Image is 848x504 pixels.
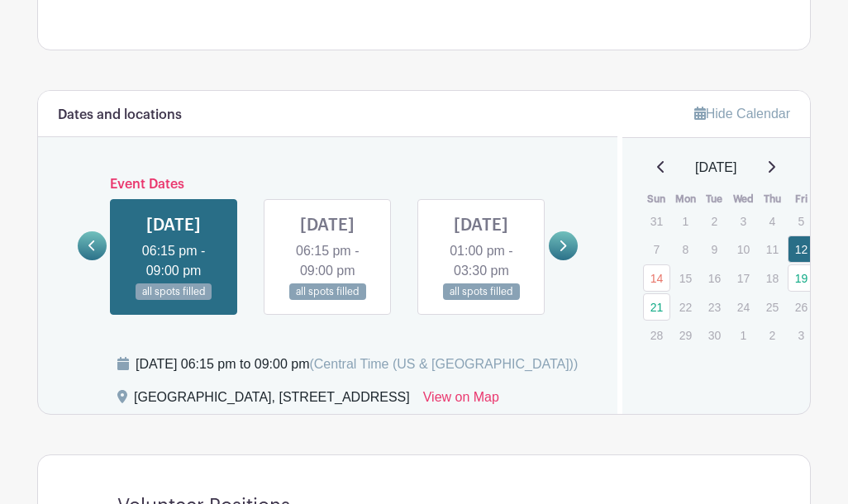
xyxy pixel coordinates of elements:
a: View on Map [423,388,499,414]
p: 1 [730,322,757,348]
div: [GEOGRAPHIC_DATA], [STREET_ADDRESS] [134,388,410,414]
p: 11 [759,236,786,262]
a: 12 [788,235,815,263]
p: 2 [701,208,728,234]
p: 7 [643,236,670,262]
p: 3 [730,208,757,234]
p: 25 [759,294,786,320]
p: 23 [701,294,728,320]
th: Sun [642,191,671,207]
p: 30 [701,322,728,348]
a: 19 [788,264,815,292]
p: 16 [701,265,728,291]
div: [DATE] 06:15 pm to 09:00 pm [136,354,578,374]
th: Tue [700,191,729,207]
p: 29 [672,322,699,348]
a: 21 [643,293,670,321]
p: 3 [788,322,815,348]
p: 22 [672,294,699,320]
a: Hide Calendar [694,107,790,121]
span: [DATE] [695,158,736,178]
h6: Dates and locations [58,107,182,123]
a: 14 [643,264,670,292]
p: 8 [672,236,699,262]
p: 24 [730,294,757,320]
p: 10 [730,236,757,262]
p: 1 [672,208,699,234]
th: Thu [758,191,787,207]
h6: Event Dates [107,177,549,193]
th: Wed [729,191,758,207]
p: 9 [701,236,728,262]
p: 2 [759,322,786,348]
p: 15 [672,265,699,291]
p: 28 [643,322,670,348]
p: 17 [730,265,757,291]
th: Fri [787,191,816,207]
th: Mon [671,191,700,207]
p: 4 [759,208,786,234]
span: (Central Time (US & [GEOGRAPHIC_DATA])) [309,357,578,371]
p: 5 [788,208,815,234]
p: 31 [643,208,670,234]
p: 26 [788,294,815,320]
p: 18 [759,265,786,291]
